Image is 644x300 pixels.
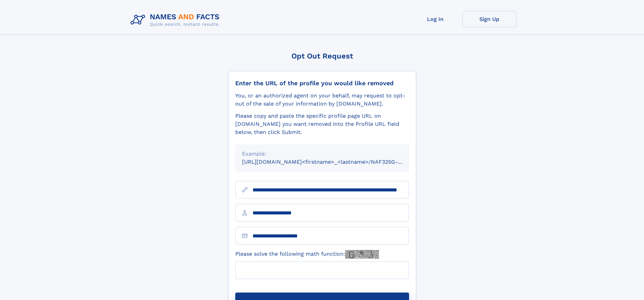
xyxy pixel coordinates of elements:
div: Enter the URL of the profile you would like removed [235,79,409,87]
label: Please solve the following math function: [235,250,379,259]
div: Opt Out Request [228,52,416,60]
div: Please copy and paste the specific profile page URL on [DOMAIN_NAME] you want removed into the Pr... [235,112,409,136]
a: Log In [408,11,462,27]
small: [URL][DOMAIN_NAME]<firstname>_<lastname>/NAF325G-xxxxxxxx [242,159,422,165]
img: Logo Names and Facts [128,11,225,29]
div: You, or an authorized agent on your behalf, may request to opt-out of the sale of your informatio... [235,92,409,108]
a: Sign Up [462,11,517,27]
div: Example: [242,150,402,158]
